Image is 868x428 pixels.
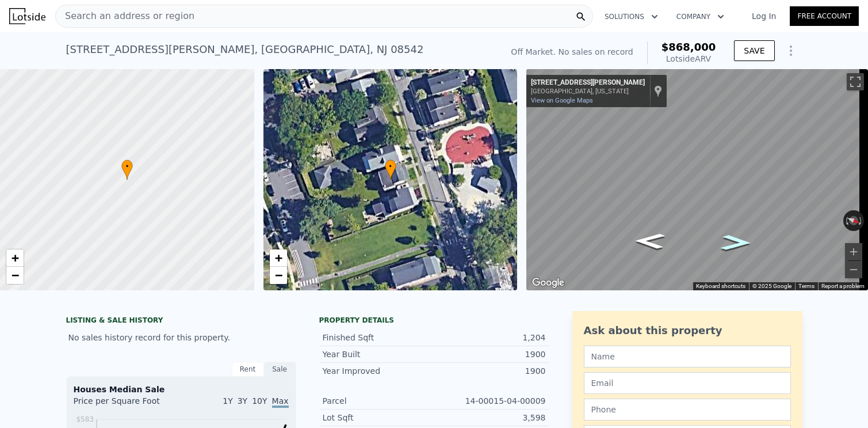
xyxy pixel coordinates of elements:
[622,230,678,253] path: Go South, John St
[434,412,546,423] div: 3,598
[584,346,791,368] input: Name
[323,365,434,377] div: Year Improved
[274,268,282,282] span: −
[531,88,645,95] div: [GEOGRAPHIC_DATA], [US_STATE]
[74,384,289,395] div: Houses Median Sale
[6,249,24,267] a: Zoom in
[66,41,424,58] div: [STREET_ADDRESS][PERSON_NAME] , [GEOGRAPHIC_DATA] , NJ 08542
[790,6,859,26] a: Free Account
[434,349,546,360] div: 1900
[76,415,94,423] tspan: $583
[434,332,546,343] div: 1,204
[734,40,774,61] button: SAVE
[845,243,862,260] button: Zoom in
[661,53,716,65] div: Lotside ARV
[223,396,232,406] span: 1Y
[385,161,396,172] span: •
[66,327,296,348] div: No sales history record for this property.
[798,283,815,289] a: Terms (opens in new tab)
[274,251,282,265] span: +
[56,9,194,23] span: Search an address or region
[270,267,287,284] a: Zoom out
[667,6,733,27] button: Company
[434,395,546,407] div: 14-00015-04-00009
[595,6,667,27] button: Solutions
[9,8,45,24] img: Lotside
[264,362,296,377] div: Sale
[323,332,434,343] div: Finished Sqft
[511,46,633,58] div: Off Market. No sales on record
[654,85,662,97] a: Show location on map
[696,282,745,290] button: Keyboard shortcuts
[323,349,434,360] div: Year Built
[121,161,133,172] span: •
[531,97,593,104] a: View on Google Maps
[526,69,868,290] div: Map
[858,210,865,231] button: Rotate clockwise
[66,316,296,327] div: LISTING & SALE HISTORY
[121,160,133,180] div: •
[847,73,864,90] button: Toggle fullscreen view
[584,399,791,421] input: Phone
[531,78,645,88] div: [STREET_ADDRESS][PERSON_NAME]
[323,412,434,423] div: Lot Sqft
[434,365,546,377] div: 1900
[232,362,264,377] div: Rent
[252,396,267,406] span: 10Y
[843,210,850,231] button: Rotate counterclockwise
[752,283,791,289] span: © 2025 Google
[738,10,790,22] a: Log In
[319,316,549,325] div: Property details
[584,323,791,339] div: Ask about this property
[6,267,24,284] a: Zoom out
[270,249,287,267] a: Zoom in
[526,69,868,290] div: Street View
[584,372,791,394] input: Email
[821,283,865,289] a: Report a problem
[708,231,764,254] path: Go North, John St
[843,213,865,229] button: Reset the view
[323,395,434,407] div: Parcel
[74,395,181,414] div: Price per Square Foot
[12,268,19,282] span: −
[385,160,396,180] div: •
[661,41,716,53] span: $868,000
[779,39,802,62] button: Show Options
[529,275,567,290] img: Google
[238,396,247,406] span: 3Y
[845,261,862,278] button: Zoom out
[12,251,19,265] span: +
[529,275,567,290] a: Open this area in Google Maps (opens a new window)
[272,396,289,408] span: Max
